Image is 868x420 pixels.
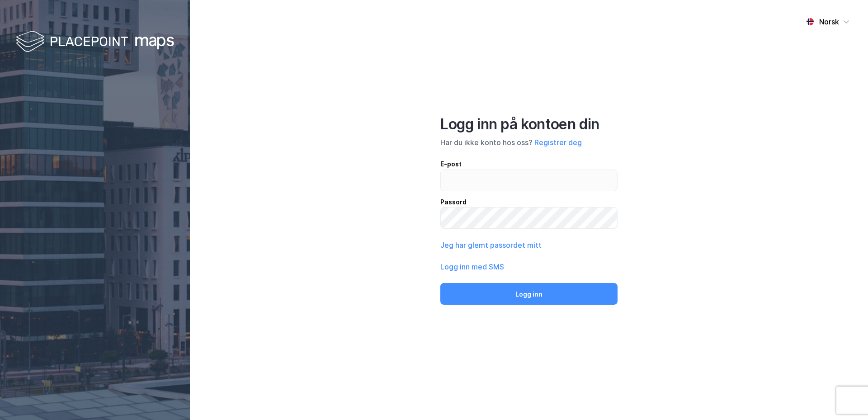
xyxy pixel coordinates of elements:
[440,283,618,305] button: Logg inn
[823,377,868,420] iframe: Chat Widget
[534,137,582,148] button: Registrer deg
[440,137,618,148] div: Har du ikke konto hos oss?
[440,197,618,208] div: Passord
[16,29,174,56] img: logo-white.f07954bde2210d2a523dddb988cd2aa7.svg
[440,240,542,250] button: Jeg har glemt passordet mitt
[440,159,618,170] div: E-post
[440,261,504,272] button: Logg inn med SMS
[440,115,618,133] div: Logg inn på kontoen din
[823,377,868,420] div: Kontrollprogram for chat
[819,16,839,27] div: Norsk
